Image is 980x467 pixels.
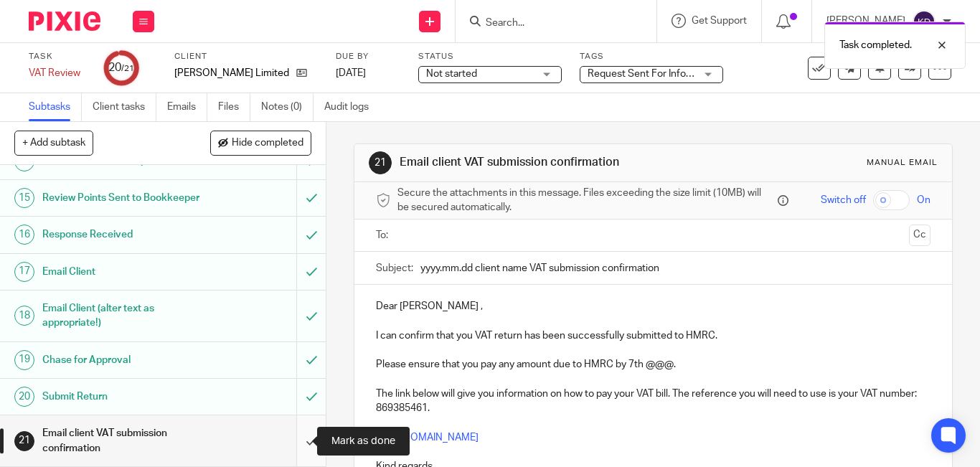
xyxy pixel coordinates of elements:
div: 17 [14,262,34,282]
div: 15 [14,188,34,208]
a: Notes (0) [261,93,314,121]
a: Audit logs [324,93,380,121]
div: 18 [14,306,34,326]
h1: Submit Return [42,386,202,407]
label: Subject: [376,261,413,275]
a: Files [218,93,250,121]
a: Subtasks [29,93,82,121]
div: 21 [369,151,392,174]
p: Please ensure that you pay any amount due to HMRC by 7th @@@. [376,357,930,372]
h1: Response Received [42,224,202,245]
span: Hide completed [232,138,303,149]
h1: Email Client [42,261,202,283]
label: Task [29,51,86,62]
span: On [917,193,930,207]
div: 20 [14,387,34,407]
h1: Email client VAT submission confirmation [42,423,202,459]
a: Emails [167,93,207,121]
label: To: [376,228,392,242]
input: Search [484,17,613,30]
span: Not started [426,69,477,79]
p: I can confirm that you VAT return has been successfully submitted to HMRC. [376,329,930,343]
span: Secure the attachments in this message. Files exceeding the size limit (10MB) will be secured aut... [397,186,774,215]
span: Switch off [821,193,866,207]
h1: Review Points Sent to Bookkeeper [42,187,202,209]
span: Request Sent For Information [588,69,720,79]
p: Dear [PERSON_NAME] , [376,299,930,313]
div: 16 [14,225,34,245]
p: Task completed. [839,38,912,52]
div: Manual email [867,157,938,169]
button: Hide completed [210,131,311,155]
div: 20 [108,60,134,76]
div: 21 [14,431,34,451]
button: Cc [909,225,930,246]
img: svg%3E [913,10,936,33]
span: [DATE] [336,68,366,78]
small: /21 [121,65,134,72]
img: Pixie [29,11,100,31]
div: VAT Review [29,66,86,80]
button: + Add subtask [14,131,93,155]
a: Client tasks [93,93,156,121]
a: [URL][DOMAIN_NAME] [376,433,479,443]
label: Client [174,51,318,62]
p: [PERSON_NAME] Limited [174,66,289,80]
p: The link below will give you information on how to pay your VAT bill. The reference you will need... [376,387,930,416]
h1: Chase for Approval [42,349,202,371]
h1: Email Client (alter text as appropriate!) [42,298,202,334]
div: 19 [14,350,34,370]
label: Status [418,51,562,62]
h1: Email client VAT submission confirmation [400,155,684,170]
label: Due by [336,51,400,62]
